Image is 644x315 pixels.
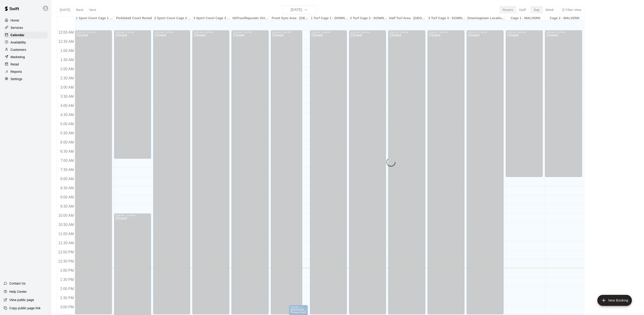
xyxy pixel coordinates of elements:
[154,16,193,21] div: 2 Sport Court Cage 2 - DOWNINGTOWN
[507,31,541,33] div: 12:00 AM – 8:00 AM
[546,33,580,179] div: Closed
[11,77,22,81] p: Settings
[59,195,75,199] span: 9:00 AM
[155,31,189,33] div: 12:00 AM – 3:30 PM
[11,55,25,59] p: Marketing
[57,30,75,34] span: 12:00 AM
[4,76,48,82] a: Settings
[291,306,306,308] div: 3:00 PM – 4:00 PM
[59,49,75,53] span: 1:00 AM
[57,223,75,227] span: 10:30 AM
[233,31,267,33] div: 12:00 AM – 3:30 PM
[545,30,582,177] div: 12:00 AM – 8:00 AM: Closed
[429,31,463,33] div: 12:00 AM – 3:30 PM
[59,177,75,181] span: 8:00 AM
[11,25,23,30] p: Services
[194,31,228,33] div: 12:00 AM – 3:30 PM
[11,69,22,74] p: Reports
[116,31,150,33] div: 12:00 AM – 7:00 AM
[193,16,232,21] div: 3 Sport Court Cage 3 - DOWNINGTOWN
[310,16,349,21] div: 1 Turf Cage 1 - DOWNINGTOWN
[271,30,302,314] div: 12:00 AM – 3:30 PM: Closed
[59,204,75,208] span: 9:30 AM
[388,16,428,21] div: Half Turf Area - [GEOGRAPHIC_DATA]
[546,31,580,33] div: 12:00 AM – 8:00 AM
[59,305,75,309] span: 3:00 PM
[9,298,34,302] p: View public page
[11,47,26,52] p: Customers
[57,250,75,254] span: 12:00 PM
[116,214,150,217] div: 10:00 AM – 11:59 PM
[57,259,75,263] span: 12:30 PM
[467,30,504,314] div: 12:00 AM – 3:30 PM: Closed
[59,296,75,300] span: 2:30 PM
[271,16,310,21] div: Front Gym Area - [GEOGRAPHIC_DATA]
[506,30,543,177] div: 12:00 AM – 8:00 AM: Closed
[4,24,48,31] a: Services
[57,241,75,245] span: 11:30 AM
[9,289,27,294] p: Help Center
[11,33,24,37] p: Calendar
[272,31,301,33] div: 12:00 AM – 3:30 PM
[11,40,26,45] p: Availability
[11,18,19,23] p: Home
[390,31,424,33] div: 12:00 AM – 3:30 PM
[59,186,75,190] span: 8:30 AM
[59,149,75,153] span: 6:30 AM
[232,30,268,314] div: 12:00 AM – 3:30 PM: Closed
[4,17,48,24] a: Home
[310,30,347,314] div: 12:00 AM – 3:30 PM: Closed
[57,232,75,236] span: 11:00 AM
[114,30,151,159] div: 12:00 AM – 7:00 AM: Closed
[4,68,48,75] a: Reports
[349,30,386,314] div: 12:00 AM – 3:30 PM: Closed
[59,269,75,272] span: 1:00 PM
[59,76,75,80] span: 2:30 AM
[388,30,425,314] div: 12:00 AM – 3:30 PM: Closed
[57,214,75,217] span: 10:00 AM
[428,30,464,314] div: 12:00 AM – 3:30 PM: Closed
[59,95,75,98] span: 3:30 AM
[468,31,502,33] div: 12:00 AM – 3:30 PM
[75,30,112,314] div: 12:00 AM – 3:30 PM: Closed
[506,16,545,21] div: Cage 1 - MALVERN
[59,85,75,89] span: 3:00 AM
[232,16,271,21] div: HitTrax/Rapsodo Virtual Reality Rental Cage - 16'x35'
[349,16,388,21] div: 2 Turf Cage 2 - DOWNINGTOWN
[545,16,584,21] div: Cage 2 - MALVERN
[4,46,48,53] a: Customers
[4,39,48,46] a: Availability
[59,168,75,172] span: 7:30 AM
[291,311,359,314] span: Premium Rental: MJB Peak Performance Gym & Fitness Room
[59,113,75,117] span: 4:30 AM
[59,104,75,108] span: 4:00 AM
[350,31,385,33] div: 12:00 AM – 3:30 PM
[116,33,150,160] div: Closed
[59,140,75,144] span: 6:00 AM
[59,58,75,62] span: 1:30 AM
[4,32,48,38] a: Calendar
[59,131,75,135] span: 5:30 AM
[57,40,75,43] span: 12:30 AM
[59,287,75,291] span: 2:00 PM
[59,67,75,71] span: 2:00 AM
[9,281,26,286] p: Contact Us
[11,62,19,67] p: Retail
[9,306,40,310] p: Copy public page link
[4,54,48,60] div: Marketing
[76,31,110,33] div: 12:00 AM – 3:30 PM
[192,30,229,314] div: 12:00 AM – 3:30 PM: Closed
[4,61,48,68] a: Retail
[75,16,114,21] div: 1 Sport Court Cage 1 - DOWNINGTOWN
[507,33,541,179] div: Closed
[59,278,75,282] span: 1:30 PM
[114,16,154,21] div: Pickleball Court Rental
[311,31,345,33] div: 12:00 AM – 3:30 PM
